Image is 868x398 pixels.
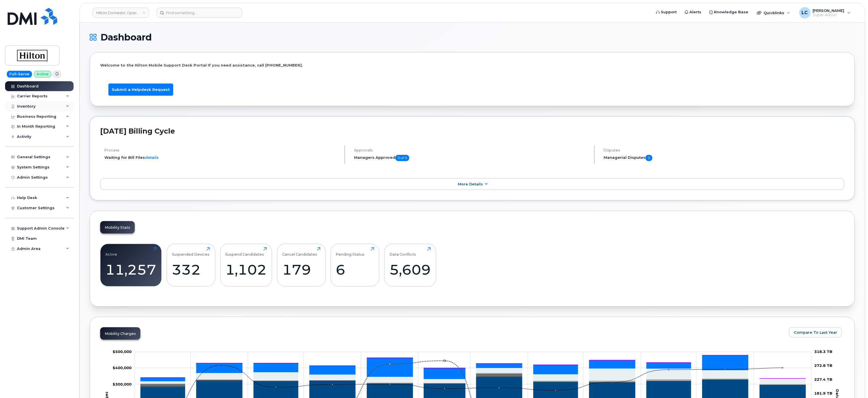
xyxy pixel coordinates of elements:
[172,247,210,283] a: Suspended Devices332
[814,349,832,354] tspan: 318.3 TB
[843,373,864,394] iframe: Messenger Launcher
[389,261,431,278] div: 5,609
[336,261,374,278] div: 6
[458,182,483,186] span: More Details
[172,261,210,278] div: 332
[100,63,844,68] p: Welcome to the Hilton Mobile Support Desk Portal If you need assistance, call [PHONE_NUMBER].
[106,261,157,278] div: 11,257
[354,148,589,152] h4: Approvals
[141,374,806,386] g: Data
[104,148,340,152] h4: Process
[814,363,832,368] tspan: 272.8 TB
[100,33,152,42] span: Dashboard
[113,365,132,370] tspan: $400,000
[141,373,806,384] g: Cancellation
[141,368,806,384] g: Hardware
[113,382,132,386] tspan: $300,000
[354,155,589,161] h5: Managers Approved
[113,349,132,354] g: $0
[794,330,837,335] span: Compare To Last Year
[389,247,431,283] a: Data Conflicts5,609
[789,327,842,337] button: Compare To Last Year
[336,247,365,256] div: Pending Status
[226,247,267,283] a: Suspend Candidates1,102
[104,155,340,160] li: Waiting for Bill Files
[226,261,267,278] div: 1,102
[604,155,844,161] h5: Managerial Disputes
[141,376,806,387] g: Roaming
[604,148,844,152] h4: Disputes
[282,261,320,278] div: 179
[282,247,317,256] div: Cancel Candidates
[282,247,320,283] a: Cancel Candidates179
[646,155,652,161] span: 0
[226,247,264,256] div: Suspend Candidates
[106,247,157,283] a: Active11,257
[113,365,132,370] g: $0
[389,247,416,256] div: Data Conflicts
[113,349,132,354] tspan: $500,000
[172,247,209,256] div: Suspended Devices
[336,247,374,283] a: Pending Status6
[108,84,173,96] a: Submit a Helpdesk Request
[145,155,159,160] a: details
[113,382,132,386] g: $0
[100,127,844,135] h2: [DATE] Billing Cycle
[395,155,409,161] span: 0 of 0
[141,355,806,378] g: QST
[814,391,832,396] tspan: 181.9 TB
[814,377,832,382] tspan: 227.4 TB
[106,247,117,256] div: Active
